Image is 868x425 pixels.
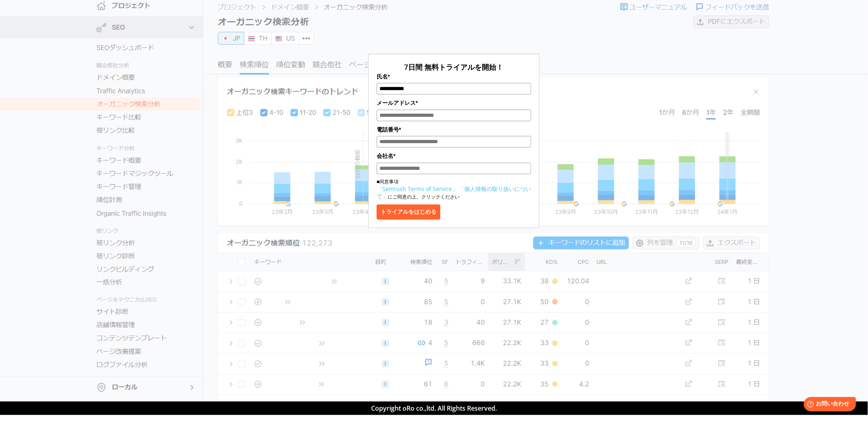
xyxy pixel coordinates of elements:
[797,394,859,416] iframe: Help widget launcher
[377,185,531,200] a: 「個人情報の取り扱いについて」
[377,185,457,193] a: 「Semrush Terms of Service」
[405,62,504,72] span: 7日間 無料トライアルを開始！
[377,205,440,220] button: トライアルをはじめる
[377,178,531,201] p: ■同意事項 にご同意の上、クリックください
[377,98,531,107] label: メールアドレス*
[371,404,497,413] span: Copyright oRo co.,ltd. All Rights Reserved.
[377,125,531,134] label: 電話番号*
